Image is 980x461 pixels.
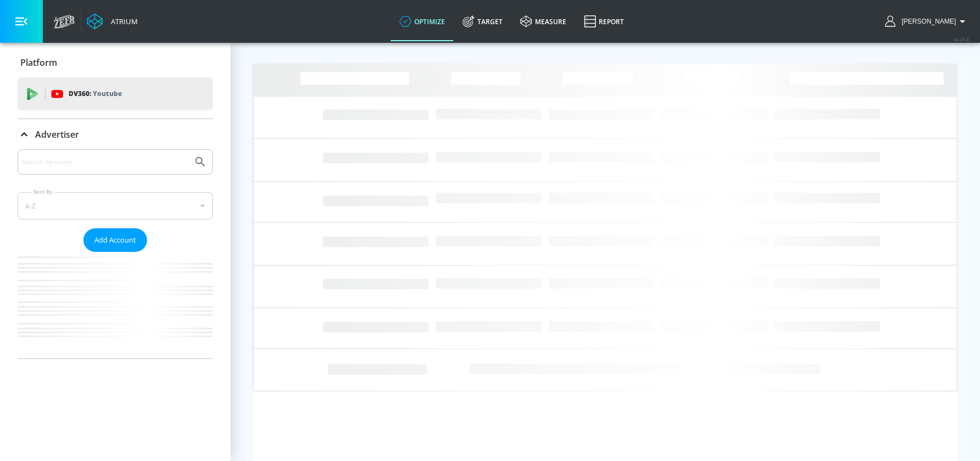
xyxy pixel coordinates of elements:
[106,16,138,26] div: Atrium
[575,2,633,41] a: Report
[18,119,213,150] div: Advertiser
[391,2,454,41] a: optimize
[87,13,138,30] a: Atrium
[69,88,122,100] p: DV360:
[18,252,213,358] nav: list of Advertiser
[897,18,956,25] span: login as: sharon.kwong@zefr.com
[22,155,188,169] input: Search by name
[31,188,55,195] label: Sort By
[18,149,213,358] div: Advertiser
[93,88,122,99] p: Youtube
[83,228,147,252] button: Add Account
[18,192,213,220] div: A-Z
[885,15,969,28] button: [PERSON_NAME]
[954,36,969,42] span: v 4.25.4
[511,2,575,41] a: measure
[454,2,511,41] a: Target
[18,77,213,110] div: DV360: Youtube
[35,128,79,140] p: Advertiser
[18,47,213,78] div: Platform
[94,234,136,246] span: Add Account
[20,57,57,69] p: Platform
